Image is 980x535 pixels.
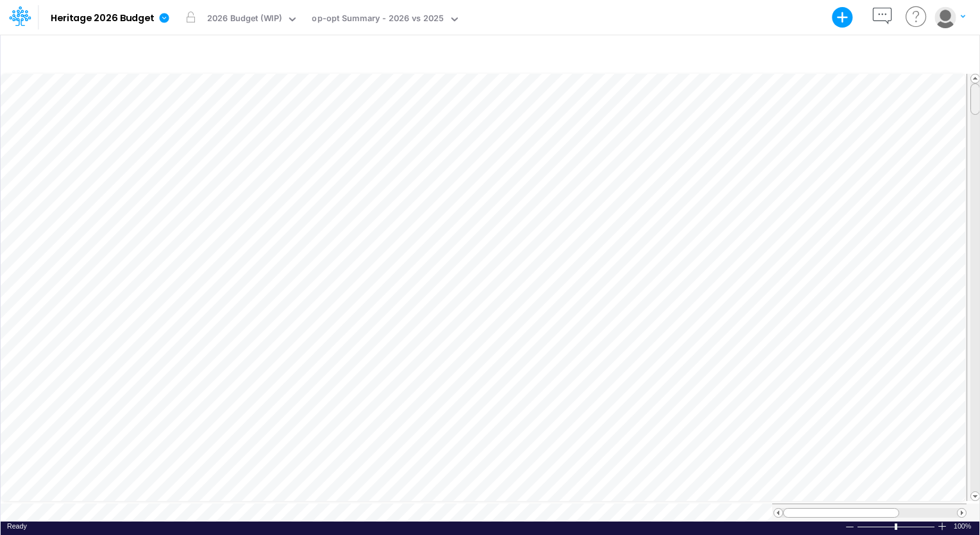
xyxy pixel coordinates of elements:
[857,522,937,531] div: Zoom
[7,522,27,530] span: Ready
[7,522,27,531] div: In Ready mode
[51,13,154,24] b: Heritage 2026 Budget
[312,12,444,27] div: op-opt Summary - 2026 vs 2025
[207,12,282,27] div: 2026 Budget (WIP)
[954,522,973,531] div: Zoom level
[895,523,897,530] div: Zoom
[937,522,947,531] div: Zoom In
[954,522,973,531] span: 100%
[845,522,855,532] div: Zoom Out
